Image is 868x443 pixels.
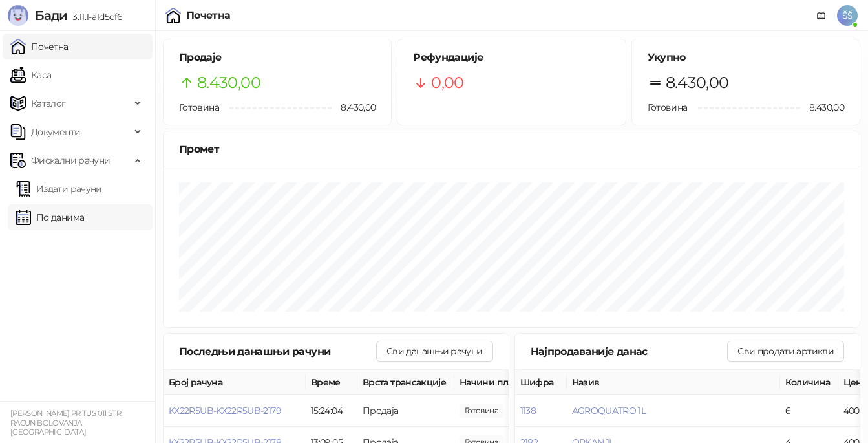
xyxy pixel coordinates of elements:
[186,10,231,21] div: Почетна
[306,395,357,427] td: 15:24:04
[332,100,376,114] span: 8.430,00
[197,70,260,95] span: 8.430,00
[666,70,729,95] span: 8.430,00
[16,204,84,230] a: По данима
[31,91,66,116] span: Каталог
[780,370,838,395] th: Количина
[31,119,80,145] span: Документи
[8,5,28,26] img: Logo
[31,147,110,173] span: Фискални рачуни
[572,405,646,416] button: AGROQUATRO 1L
[16,176,102,202] a: Издати рачуни
[357,370,454,395] th: Врста трансакције
[531,343,728,360] div: Најпродаваније данас
[648,102,688,113] span: Готовина
[179,50,376,65] h5: Продаје
[727,341,844,362] button: Сви продати артикли
[10,409,121,437] small: [PERSON_NAME] PR TUS 011 STR RACUN BOLOVANJA [GEOGRAPHIC_DATA]
[169,405,281,416] button: KX22R5UB-KX22R5UB-2179
[164,370,306,395] th: Број рачуна
[179,141,844,157] div: Промет
[520,405,536,416] button: 1138
[431,70,463,95] span: 0,00
[567,370,780,395] th: Назив
[376,341,492,362] button: Сви данашњи рачуни
[306,370,357,395] th: Време
[648,50,844,65] h5: Укупно
[460,404,503,418] span: 1.430,00
[515,370,567,395] th: Шифра
[780,395,838,427] td: 6
[179,102,219,113] span: Готовина
[357,395,454,427] td: Продаја
[811,5,832,26] a: Документација
[10,62,51,88] a: Каса
[10,34,69,59] a: Почетна
[67,11,122,23] span: 3.11.1-a1d5cf6
[837,5,858,26] span: ŠŠ
[35,8,67,23] span: Бади
[179,343,376,360] div: Последњи данашњи рачуни
[800,100,844,114] span: 8.430,00
[413,50,609,65] h5: Рефундације
[454,370,584,395] th: Начини плаћања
